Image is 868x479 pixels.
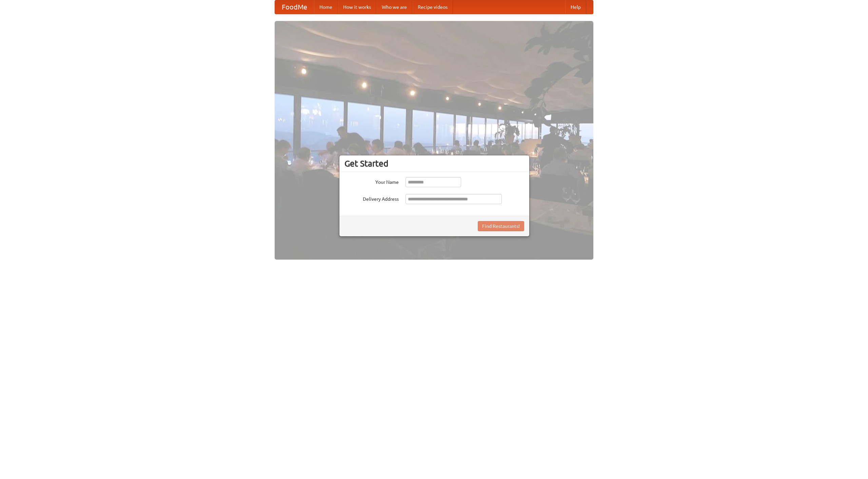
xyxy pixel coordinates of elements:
a: How it works [338,0,376,14]
h3: Get Started [344,158,524,169]
a: Who we are [376,0,412,14]
a: FoodMe [275,0,314,14]
label: Your Name [344,177,399,186]
a: Home [314,0,338,14]
button: Find Restaurants! [478,221,524,231]
a: Recipe videos [412,0,453,14]
a: Help [565,0,586,14]
label: Delivery Address [344,194,399,202]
